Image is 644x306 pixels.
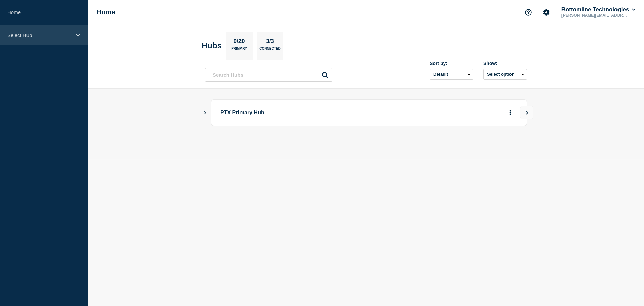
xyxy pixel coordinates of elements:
[202,41,222,50] h2: Hubs
[430,69,473,80] select: Sort by
[430,61,473,66] div: Sort by:
[264,38,277,47] p: 3/3
[259,47,280,54] p: Connected
[483,61,527,66] div: Show:
[560,6,637,13] button: Bottomline Technologies
[205,68,332,82] input: Search Hubs
[560,13,630,18] p: [PERSON_NAME][EMAIL_ADDRESS][PERSON_NAME][DOMAIN_NAME]
[7,32,72,38] p: Select Hub
[220,106,406,119] p: PTX Primary Hub
[483,69,527,80] button: Select option
[231,47,247,54] p: Primary
[97,8,115,16] h1: Home
[521,5,535,19] button: Support
[520,106,533,119] button: View
[204,110,207,115] button: Show Connected Hubs
[539,5,553,19] button: Account settings
[506,106,515,119] button: More actions
[231,38,247,47] p: 0/20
